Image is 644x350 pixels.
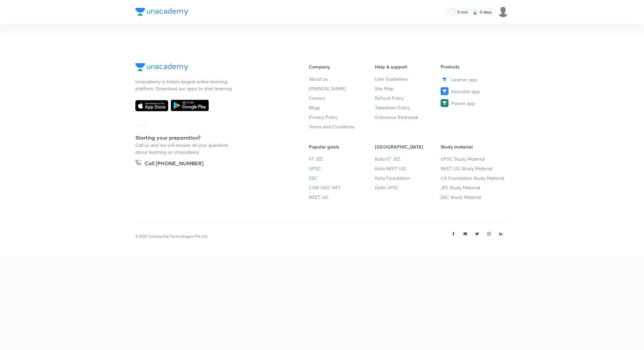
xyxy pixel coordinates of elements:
a: NEET UG [309,194,375,201]
a: NEET UG Study Material [441,165,507,172]
img: Siddharth Mitra [497,6,509,17]
a: UPSC Study Material [441,155,507,162]
a: Parent app [441,99,507,107]
h5: Call [PHONE_NUMBER] [145,159,203,169]
img: Company Logo [135,63,188,71]
a: Company Logo [135,63,288,73]
img: Educator app [441,87,448,95]
a: Kota Foundation [375,175,441,181]
a: CA Foundation Study Material [441,175,507,181]
span: Educator app [451,88,480,95]
a: CSIR UGC NET [309,184,375,191]
a: Learner app [441,75,507,83]
a: About us [309,75,375,82]
h6: Study material [441,143,507,150]
a: [PERSON_NAME] [309,85,375,92]
a: Careers [309,94,375,101]
a: Takedown Policy [375,104,441,111]
p: Unacademy is India’s largest online learning platform. Download our apps to start learning [135,78,234,92]
img: Parent app [441,99,448,107]
a: Blogs [309,104,375,111]
a: IIT JEE [309,155,375,162]
a: Terms and Conditions [309,123,375,130]
a: Privacy Policy [309,114,375,121]
img: streak [472,9,478,15]
span: Learner app [451,76,477,83]
a: JEE Study Material [441,184,507,191]
a: SSC [309,175,375,181]
h6: [GEOGRAPHIC_DATA] [375,143,441,150]
h6: Popular goals [309,143,375,150]
a: Educator app [441,87,507,95]
h5: Starting your preparation? [135,134,288,142]
a: UPSC [309,165,375,172]
a: Kota IIT JEE [375,155,441,162]
a: Refund Policy [375,94,441,101]
span: Parent app [451,100,475,107]
img: Learner app [441,75,448,83]
a: Site Map [375,85,441,92]
a: SSC Study Material [441,194,507,201]
a: User Guidelines [375,75,441,82]
span: Careers [309,94,325,101]
p: Call us and we will answer all your questions about learning on Unacademy [135,142,234,155]
a: Call [PHONE_NUMBER] [135,159,203,169]
a: Delhi UPSC [375,184,441,191]
a: Grievance Redressal [375,114,441,121]
h6: Company [309,63,375,70]
img: Company Logo [135,8,188,16]
h6: Products [441,63,507,70]
p: © 2025 Sorting Hat Technologies Pvt Ltd [135,233,207,239]
h6: Help & support [375,63,441,70]
a: Kota NEET UG [375,165,441,172]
